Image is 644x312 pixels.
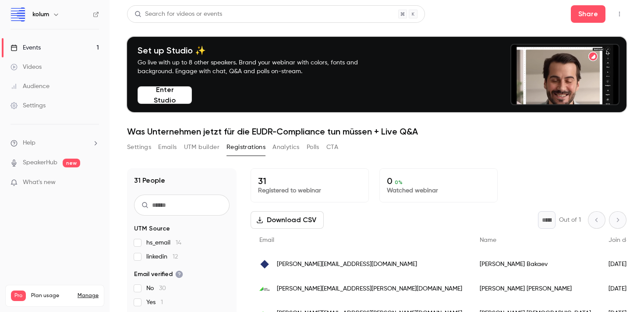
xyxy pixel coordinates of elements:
[31,292,72,299] span: Plan usage
[138,86,192,104] button: Enter Studio
[11,291,26,301] span: Pro
[184,140,219,154] button: UTM builder
[11,43,41,52] div: Events
[571,5,605,23] button: Share
[11,138,99,148] li: help-dropdown-opener
[78,292,99,299] a: Manage
[395,179,403,185] span: 0 %
[88,179,99,187] iframe: Noticeable Trigger
[23,138,35,148] span: Help
[63,159,80,167] span: new
[259,284,270,294] img: duerr-technik.de
[11,82,50,91] div: Audience
[138,45,379,56] h4: Set up Studio ✨
[173,254,178,260] span: 12
[23,158,57,167] a: SpeakerHub
[609,237,636,243] span: Join date
[176,240,181,246] span: 14
[32,10,49,19] h6: kolum
[259,237,274,243] span: Email
[159,285,166,291] span: 30
[11,7,25,21] img: kolum
[387,186,490,195] p: Watched webinar
[23,178,56,187] span: What's new
[387,176,490,186] p: 0
[258,176,361,186] p: 31
[127,140,151,154] button: Settings
[251,211,324,229] button: Download CSV
[138,58,379,76] p: Go live with up to 8 other speakers. Brand your webinar with colors, fonts and background. Engage...
[146,298,163,307] span: Yes
[127,126,626,137] h1: Was Unternehmen jetzt für die EUDR-Compliance tun müssen + Live Q&A
[161,299,163,305] span: 1
[11,101,46,110] div: Settings
[134,224,170,233] span: UTM Source
[277,284,462,294] span: [PERSON_NAME][EMAIL_ADDRESS][PERSON_NAME][DOMAIN_NAME]
[146,284,166,293] span: No
[326,140,338,154] button: CTA
[226,140,265,154] button: Registrations
[11,63,42,71] div: Videos
[146,252,178,261] span: linkedin
[471,277,600,301] div: [PERSON_NAME] [PERSON_NAME]
[158,140,177,154] button: Emails
[559,216,581,224] p: Out of 1
[471,252,600,277] div: [PERSON_NAME] Bakaev
[480,237,496,243] span: Name
[307,140,319,154] button: Polls
[277,260,417,269] span: [PERSON_NAME][EMAIL_ADDRESS][DOMAIN_NAME]
[272,140,300,154] button: Analytics
[134,270,183,279] span: Email verified
[258,186,361,195] p: Registered to webinar
[134,175,165,186] h1: 31 People
[146,238,181,247] span: hs_email
[259,259,270,269] img: hd-fittings.com
[134,10,222,19] div: Search for videos or events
